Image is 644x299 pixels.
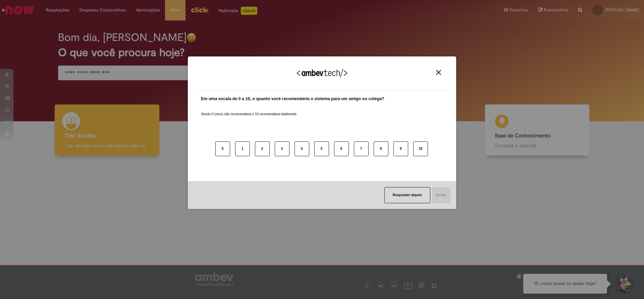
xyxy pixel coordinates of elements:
button: 5 [314,141,329,156]
button: 4 [294,141,309,156]
img: Close [436,70,441,75]
button: 3 [275,141,289,156]
button: 7 [354,141,369,156]
button: 9 [393,141,408,156]
button: 8 [374,141,388,156]
button: 6 [334,141,349,156]
label: Em uma escala de 0 a 10, o quanto você recomendaria o sistema para um amigo ou colega? [201,96,384,102]
button: Close [434,70,443,75]
button: 1 [235,141,250,156]
button: 10 [413,141,428,156]
img: Logo Ambevtech [297,69,347,77]
button: 0 [215,141,230,156]
button: 2 [255,141,270,156]
label: Sendo 0 (zero) não recomendaria e 10 recomendaria totalmente. [201,104,298,117]
button: Responder depois [384,187,430,203]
